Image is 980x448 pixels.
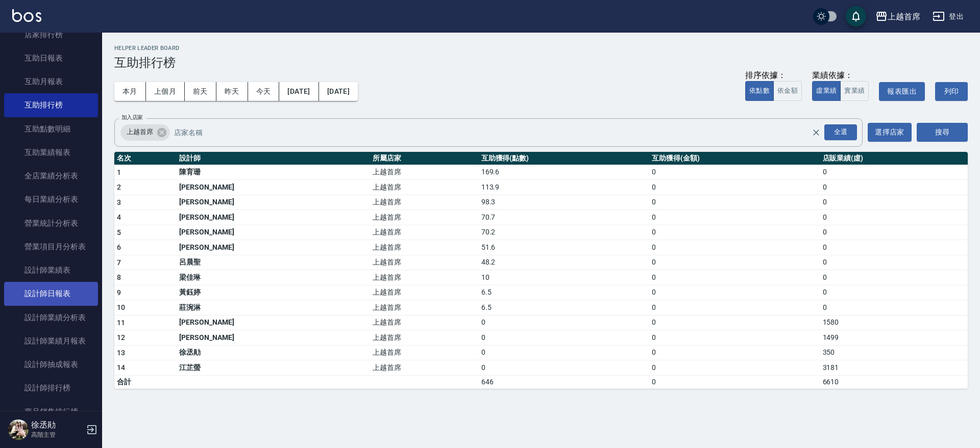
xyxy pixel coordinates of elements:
td: 0 [649,180,820,195]
td: 0 [649,375,820,388]
button: 今天 [248,82,280,101]
th: 互助獲得(金額) [649,152,820,165]
td: 0 [479,345,649,360]
td: 陳育珊 [177,165,370,180]
td: [PERSON_NAME] [177,330,370,346]
a: 互助日報表 [4,46,98,70]
img: Person [8,419,29,440]
td: 0 [649,255,820,270]
button: 依點數 [745,81,774,101]
td: 113.9 [479,180,649,195]
td: 646 [479,375,649,388]
td: 0 [649,240,820,255]
td: 51.6 [479,240,649,255]
button: 報表匯出 [879,82,925,101]
table: a dense table [114,152,968,389]
td: 0 [479,315,649,330]
a: 設計師日報表 [4,282,98,305]
td: 上越首席 [370,360,478,376]
p: 高階主管 [31,430,83,439]
span: 7 [117,258,121,267]
td: 1499 [820,330,968,346]
td: 上越首席 [370,255,478,270]
td: 上越首席 [370,240,478,255]
button: 登出 [928,7,968,26]
h5: 徐丞勛 [31,420,83,430]
div: 上越首席 [888,10,920,23]
button: Clear [809,125,823,140]
button: save [846,6,866,27]
td: 0 [820,270,968,285]
td: 0 [649,315,820,330]
a: 營業項目月分析表 [4,235,98,258]
td: 0 [820,255,968,270]
td: 0 [820,210,968,225]
span: 9 [117,288,121,297]
button: [DATE] [319,82,358,101]
td: 0 [820,225,968,240]
a: 互助業績報表 [4,141,98,164]
td: 6.5 [479,300,649,315]
td: 上越首席 [370,225,478,240]
a: 設計師抽成報表 [4,353,98,376]
td: 6.5 [479,285,649,300]
td: 0 [649,270,820,285]
td: 0 [649,225,820,240]
td: 上越首席 [370,315,478,330]
td: 上越首席 [370,285,478,300]
td: 6610 [820,375,968,388]
button: 實業績 [840,81,869,101]
input: 店家名稱 [171,123,829,141]
td: 黃鈺婷 [177,285,370,300]
td: 0 [649,165,820,180]
button: 上個月 [146,82,185,101]
button: 選擇店家 [868,123,912,142]
td: 70.2 [479,225,649,240]
td: 350 [820,345,968,360]
span: 1 [117,168,121,176]
td: 上越首席 [370,195,478,210]
td: 合計 [114,375,177,388]
td: 70.7 [479,210,649,225]
td: 0 [649,300,820,315]
td: 上越首席 [370,345,478,360]
button: 前天 [185,82,216,101]
button: 昨天 [216,82,248,101]
td: 0 [820,285,968,300]
span: 2 [117,183,121,191]
button: 依金額 [773,81,802,101]
span: 11 [117,319,126,327]
span: 6 [117,243,121,251]
td: [PERSON_NAME] [177,240,370,255]
button: 搜尋 [917,123,968,142]
div: 全選 [824,124,857,140]
th: 互助獲得(點數) [479,152,649,165]
a: 全店業績分析表 [4,164,98,188]
button: 列印 [935,82,968,101]
td: 169.6 [479,165,649,180]
td: 徐丞勛 [177,345,370,360]
div: 排序依據： [745,70,802,81]
button: Open [822,122,859,142]
td: 0 [649,285,820,300]
button: 本月 [114,82,146,101]
a: 互助點數明細 [4,117,98,141]
span: 12 [117,333,126,341]
h3: 互助排行榜 [114,56,968,70]
td: 0 [820,195,968,210]
img: Logo [12,9,41,22]
button: [DATE] [279,82,318,101]
td: [PERSON_NAME] [177,180,370,195]
span: 10 [117,303,126,311]
button: 上越首席 [871,6,924,27]
td: [PERSON_NAME] [177,315,370,330]
td: 江芷螢 [177,360,370,376]
td: 0 [649,210,820,225]
td: 0 [649,330,820,346]
td: 0 [820,240,968,255]
td: 上越首席 [370,300,478,315]
span: 3 [117,198,121,206]
span: 上越首席 [120,127,159,137]
td: 3181 [820,360,968,376]
th: 設計師 [177,152,370,165]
